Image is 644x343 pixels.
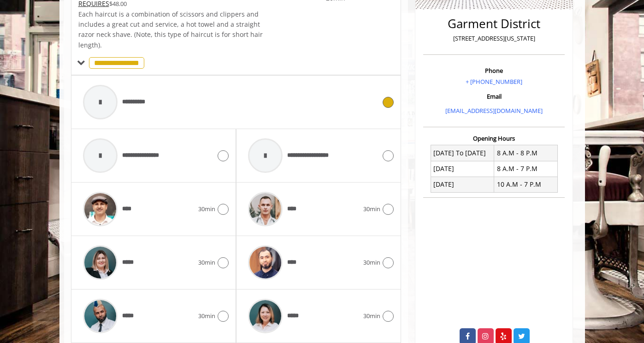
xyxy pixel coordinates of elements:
p: [STREET_ADDRESS][US_STATE] [425,34,562,43]
h3: Phone [425,67,562,74]
td: [DATE] [431,177,494,192]
span: 30min [198,311,215,321]
h2: Garment District [425,17,562,30]
span: 30min [363,204,380,214]
td: 8 A.M - 7 P.M [494,161,558,177]
span: 30min [198,204,215,214]
h3: Opening Hours [423,135,565,142]
span: 30min [363,311,380,321]
span: Each haircut is a combination of scissors and clippers and includes a great cut and service, a ho... [78,10,263,49]
td: [DATE] To [DATE] [431,145,494,161]
span: 30min [363,258,380,267]
td: 10 A.M - 7 P.M [494,177,558,192]
a: + [PHONE_NUMBER] [466,77,522,86]
span: 30min [198,258,215,267]
td: [DATE] [431,161,494,177]
h3: Email [425,93,562,100]
a: [EMAIL_ADDRESS][DOMAIN_NAME] [445,106,543,115]
td: 8 A.M - 8 P.M [494,145,558,161]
